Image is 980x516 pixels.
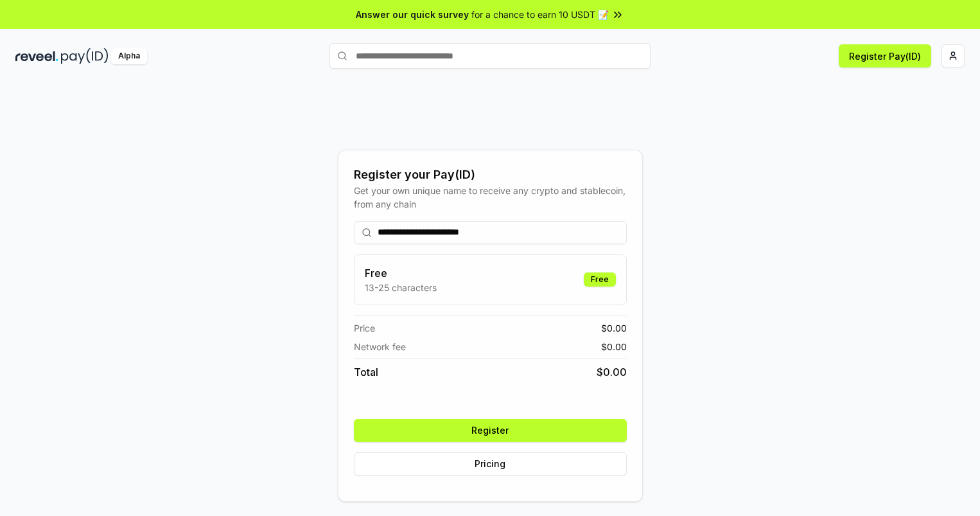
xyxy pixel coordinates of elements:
[601,340,627,353] span: $ 0.00
[354,321,375,335] span: Price
[354,166,627,184] div: Register your Pay(ID)
[584,272,616,287] div: Free
[354,340,406,353] span: Network fee
[354,184,627,211] div: Get your own unique name to receive any crypto and stablecoin, from any chain
[597,364,627,380] span: $ 0.00
[354,419,627,442] button: Register
[111,48,147,64] div: Alpha
[15,48,58,64] img: reveel_dark
[365,281,437,294] p: 13-25 characters
[839,44,931,67] button: Register Pay(ID)
[354,364,378,380] span: Total
[61,48,109,64] img: pay_id
[356,8,469,21] span: Answer our quick survey
[365,265,437,281] h3: Free
[471,8,609,21] span: for a chance to earn 10 USDT 📝
[601,321,627,335] span: $ 0.00
[354,452,627,476] button: Pricing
